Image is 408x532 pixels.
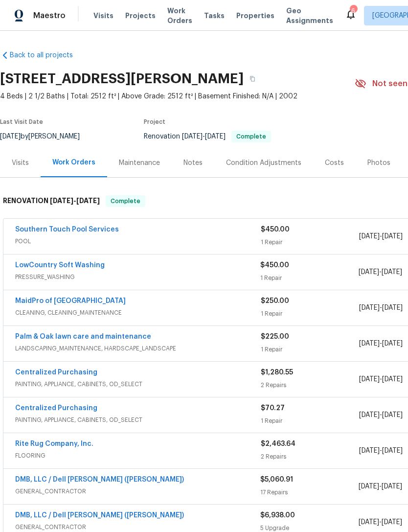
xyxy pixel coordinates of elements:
[15,308,261,318] span: CLEANING, CLEANING_MAINTENANCE
[261,369,293,376] span: $1,280.55
[167,6,192,25] span: Work Orders
[359,446,403,456] span: -
[382,519,402,526] span: [DATE]
[205,133,226,140] span: [DATE]
[15,333,151,340] a: Palm & Oak lawn care and maintenance
[15,512,184,519] a: DMB, LLC / Dell [PERSON_NAME] ([PERSON_NAME])
[261,237,359,247] div: 1 Repair
[244,70,261,88] button: Copy Address
[261,440,295,447] span: $2,463.64
[359,447,380,454] span: [DATE]
[359,340,380,347] span: [DATE]
[204,12,225,19] span: Tasks
[261,333,289,340] span: $225.00
[15,451,261,461] span: FLOORING
[367,158,390,168] div: Photos
[359,303,403,313] span: -
[359,412,380,418] span: [DATE]
[359,267,402,277] span: -
[50,197,73,204] span: [DATE]
[261,226,290,233] span: $450.00
[33,11,66,21] span: Maestro
[260,262,289,269] span: $450.00
[359,374,403,384] span: -
[15,379,261,389] span: PAINTING, APPLIANCE, CABINETS, OD_SELECT
[50,197,100,204] span: -
[15,369,97,376] a: Centralized Purchasing
[261,405,285,412] span: $70.27
[382,269,402,276] span: [DATE]
[350,6,357,16] div: 6
[15,272,260,282] span: PRESSURE_WASHING
[359,517,402,527] span: -
[93,11,113,21] span: Visits
[182,133,203,140] span: [DATE]
[15,344,261,353] span: LANDSCAPING_MAINTENANCE, HARDSCAPE_LANDSCAPE
[261,298,289,304] span: $250.00
[325,158,344,168] div: Costs
[382,483,402,490] span: [DATE]
[52,158,95,167] div: Work Orders
[119,158,160,168] div: Maintenance
[261,416,359,426] div: 1 Repair
[182,133,226,140] span: -
[15,522,260,532] span: GENERAL_CONTRACTOR
[359,339,403,348] span: -
[260,476,293,483] span: $5,060.91
[359,482,402,491] span: -
[261,380,359,390] div: 2 Repairs
[15,236,261,246] span: POOL
[76,197,100,204] span: [DATE]
[226,158,301,168] div: Condition Adjustments
[125,11,156,21] span: Projects
[359,231,403,241] span: -
[261,309,359,319] div: 1 Repair
[359,269,379,276] span: [DATE]
[15,440,93,447] a: Rite Rug Company, Inc.
[144,119,165,125] span: Project
[12,158,29,168] div: Visits
[382,340,403,347] span: [DATE]
[359,483,379,490] span: [DATE]
[260,487,358,497] div: 17 Repairs
[236,11,274,21] span: Properties
[260,273,358,283] div: 1 Repair
[382,304,403,311] span: [DATE]
[3,195,100,207] h6: RENOVATION
[144,133,271,140] span: Renovation
[15,262,105,269] a: LowCountry Soft Washing
[382,376,403,383] span: [DATE]
[359,410,403,420] span: -
[15,298,126,304] a: MaidPro of [GEOGRAPHIC_DATA]
[261,452,359,462] div: 2 Repairs
[382,412,403,418] span: [DATE]
[359,519,379,526] span: [DATE]
[183,158,203,168] div: Notes
[15,486,260,496] span: GENERAL_CONTRACTOR
[286,6,333,25] span: Geo Assignments
[15,476,184,483] a: DMB, LLC / Dell [PERSON_NAME] ([PERSON_NAME])
[232,134,270,139] span: Complete
[359,376,380,383] span: [DATE]
[15,226,119,233] a: Southern Touch Pool Services
[15,405,97,412] a: Centralized Purchasing
[261,345,359,354] div: 1 Repair
[382,447,403,454] span: [DATE]
[107,196,144,206] span: Complete
[260,512,295,519] span: $6,938.00
[359,233,380,240] span: [DATE]
[359,304,380,311] span: [DATE]
[15,415,261,425] span: PAINTING, APPLIANCE, CABINETS, OD_SELECT
[382,233,403,240] span: [DATE]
